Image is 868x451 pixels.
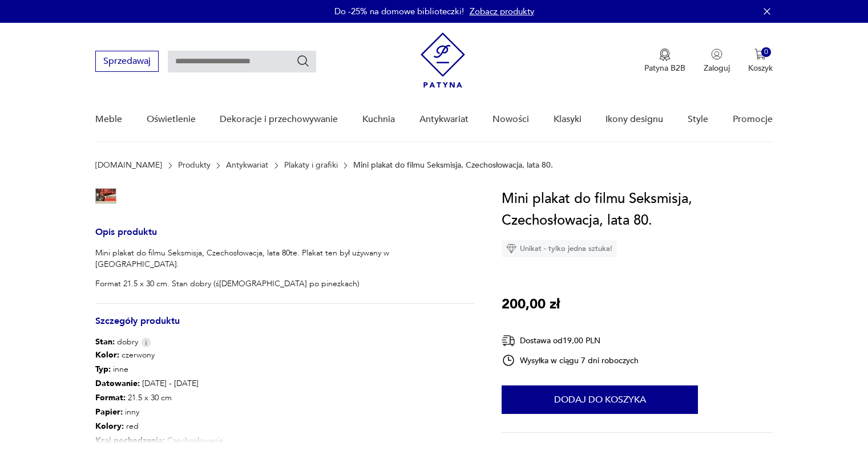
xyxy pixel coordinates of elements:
[95,391,474,405] p: 21.5 x 30 cm
[95,348,474,362] p: czerwony
[95,435,165,446] b: Kraj pochodzenia :
[605,97,663,141] a: Ikony designu
[147,97,196,141] a: Oświetlenie
[334,6,464,17] p: Do -25% na domowe biblioteczki!
[362,97,395,141] a: Kuchnia
[502,240,617,257] div: Unikat - tylko jedna sztuka!
[502,385,698,414] button: Dodaj do koszyka
[95,51,159,72] button: Sprzedawaj
[748,48,773,74] button: 0Koszyk
[502,294,560,315] p: 200,00 zł
[95,378,140,389] b: Datowanie :
[95,188,116,204] img: Zdjęcie produktu Mini plakat do filmu Seksmisja, Czechosłowacja, lata 80.
[421,32,465,88] img: Patyna - sklep z meblami i dekoracjami vintage
[141,338,151,347] img: Info icon
[711,48,722,60] img: Ikonka użytkownika
[95,421,124,432] b: Kolory :
[95,318,474,336] h3: Szczegóły produktu
[95,362,474,376] p: inne
[659,48,671,61] img: Ikona medalu
[754,48,766,60] img: Ikona koszyka
[470,6,534,17] a: Zobacz produkty
[644,48,685,74] a: Ikona medaluPatyna B2B
[502,354,639,367] div: Wysyłka w ciągu 7 dni roboczych
[95,350,119,360] b: Kolor:
[644,63,685,74] p: Patyna B2B
[704,48,730,74] button: Zaloguj
[506,243,516,254] img: Ikona diamentu
[95,278,474,290] p: Format 21.5 x 30 cm. Stan dobry (ś[DEMOGRAPHIC_DATA] po pinezkach)
[492,97,529,141] a: Nowości
[95,58,159,66] a: Sprzedawaj
[704,63,730,74] p: Zaloguj
[733,97,773,141] a: Promocje
[644,48,685,74] button: Patyna B2B
[95,433,474,448] p: Czechosłowacja
[95,407,123,417] b: Papier :
[95,336,115,347] b: Stan:
[95,364,111,375] b: Typ :
[178,161,211,170] a: Produkty
[761,47,771,57] div: 0
[95,392,126,403] b: Format :
[226,161,268,170] a: Antykwariat
[95,97,122,141] a: Meble
[284,161,338,170] a: Plakaty i grafiki
[688,97,708,141] a: Style
[419,97,469,141] a: Antykwariat
[296,54,310,68] button: Szukaj
[95,405,474,419] p: inny
[95,161,162,170] a: [DOMAIN_NAME]
[95,376,474,391] p: [DATE] - [DATE]
[554,97,582,141] a: Klasyki
[502,334,639,348] div: Dostawa od 19,00 PLN
[353,161,553,170] p: Mini plakat do filmu Seksmisja, Czechosłowacja, lata 80.
[95,247,474,270] p: Mini plakat do filmu Seksmisja, Czechosłowacja, lata 80te. Plakat ten był używany w [GEOGRAPHIC_D...
[502,334,515,348] img: Ikona dostawy
[95,229,474,247] h3: Opis produktu
[220,97,338,141] a: Dekoracje i przechowywanie
[95,419,474,433] p: red
[748,63,773,74] p: Koszyk
[502,188,773,231] h1: Mini plakat do filmu Seksmisja, Czechosłowacja, lata 80.
[95,336,138,348] span: dobry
